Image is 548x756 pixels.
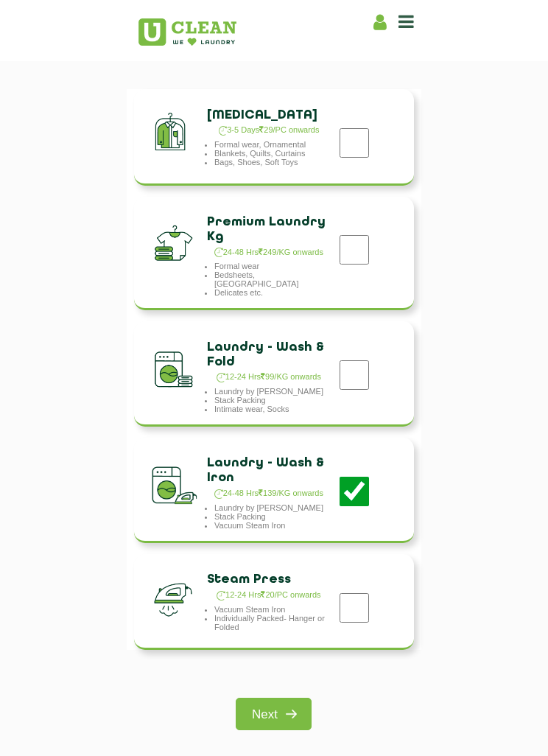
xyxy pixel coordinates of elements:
li: Intimate wear, Socks [214,405,338,413]
h4: Laundry - Wash & Fold [207,340,331,370]
img: clock_g.png [219,126,228,136]
li: Delicates etc. [214,288,338,297]
li: Vacuum Steam Iron [214,605,338,614]
h4: [MEDICAL_DATA] [207,108,331,123]
img: clock_g.png [217,373,225,382]
li: Laundry by [PERSON_NAME] [214,387,338,396]
li: 3-5 Days 29/PC onwards [219,122,320,140]
li: Laundry by [PERSON_NAME] [214,503,338,512]
li: 12-24 Hrs 99/KG onwards [217,369,321,387]
li: 12-24 Hrs 20/PC onwards [217,587,320,605]
h4: Premium Laundry Kg [207,215,331,245]
li: Formal wear, Ornamental [214,140,338,149]
li: Blankets, Quilts, Curtains [214,149,338,158]
img: right_icon.png [278,701,304,727]
a: Next [236,698,312,730]
img: UClean Laundry and Dry Cleaning [138,18,236,46]
img: clock_g.png [214,489,223,499]
li: Stack Packing [214,512,338,521]
img: clock_g.png [217,591,225,601]
li: Stack Packing [214,396,338,405]
li: Individually Packed- Hanger or Folded [214,614,338,631]
li: Bags, Shoes, Soft Toys [214,158,338,167]
li: Formal wear [214,262,338,270]
img: clock_g.png [214,248,223,257]
h4: Laundry - Wash & Iron [207,456,331,486]
li: Vacuum Steam Iron [214,521,338,530]
h4: Steam Press [207,573,331,587]
li: 24-48 Hrs 249/KG onwards [214,245,323,262]
li: Bedsheets, [GEOGRAPHIC_DATA] [214,270,338,288]
li: 24-48 Hrs 139/KG onwards [214,486,323,503]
